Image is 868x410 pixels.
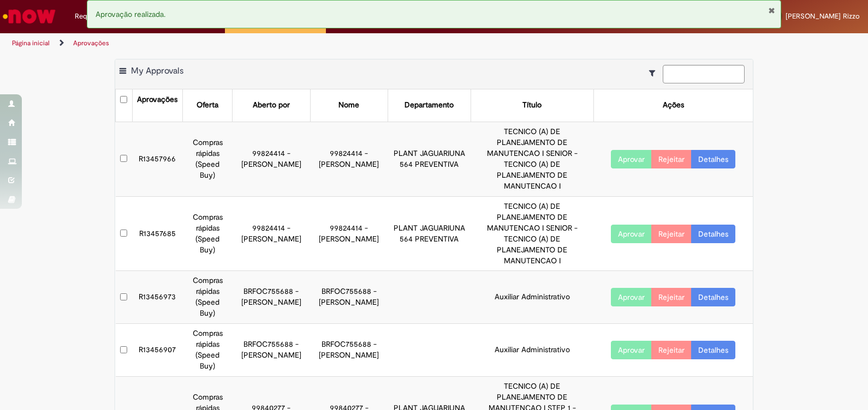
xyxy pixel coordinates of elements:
span: My Approvals [131,65,183,76]
td: TECNICO (A) DE PLANEJAMENTO DE MANUTENCAO I SENIOR - TECNICO (A) DE PLANEJAMENTO DE MANUTENCAO I [471,196,593,271]
div: Nome [338,100,359,111]
span: Requisições [75,11,113,22]
td: TECNICO (A) DE PLANEJAMENTO DE MANUTENCAO I SENIOR - TECNICO (A) DE PLANEJAMENTO DE MANUTENCAO I [471,122,593,196]
span: Aprovação realizada. [96,9,165,19]
td: 99824414 - [PERSON_NAME] [233,196,311,271]
td: 99824414 - [PERSON_NAME] [233,122,311,196]
button: Aprovar [611,288,652,306]
button: Aprovar [611,150,652,168]
button: Fechar Notificação [768,6,775,15]
td: BRFOC755688 - [PERSON_NAME] [233,324,311,377]
button: Rejeitar [651,341,692,359]
a: Detalhes [691,150,735,168]
span: [PERSON_NAME] Rizzo [786,11,860,21]
td: PLANT JAGUARIUNA 564 PREVENTIVA [388,196,471,271]
div: Departamento [405,100,454,111]
button: Rejeitar [651,150,692,168]
td: BRFOC755688 - [PERSON_NAME] [310,271,388,324]
div: Oferta [197,100,218,111]
td: Compras rápidas (Speed Buy) [183,196,233,271]
button: Rejeitar [651,225,692,243]
td: Compras rápidas (Speed Buy) [183,122,233,196]
button: Aprovar [611,341,652,359]
div: Título [522,100,542,111]
td: Auxiliar Administrativo [471,271,593,324]
a: Detalhes [691,288,735,306]
td: BRFOC755688 - [PERSON_NAME] [310,324,388,377]
a: Detalhes [691,341,735,359]
td: Compras rápidas (Speed Buy) [183,324,233,377]
button: Aprovar [611,225,652,243]
td: R13456907 [132,324,182,377]
th: Aprovações [132,89,182,122]
i: Mostrar filtros para: Suas Solicitações [649,69,661,77]
td: Auxiliar Administrativo [471,324,593,377]
td: 99824414 - [PERSON_NAME] [310,122,388,196]
ul: Trilhas de página [8,33,570,53]
a: Aprovações [73,39,109,47]
img: ServiceNow [1,5,57,27]
td: Compras rápidas (Speed Buy) [183,271,233,324]
td: R13457685 [132,196,182,271]
a: Página inicial [12,39,50,47]
td: PLANT JAGUARIUNA 564 PREVENTIVA [388,122,471,196]
div: Aberto por [253,100,290,111]
td: BRFOC755688 - [PERSON_NAME] [233,271,311,324]
td: R13456973 [132,271,182,324]
a: Detalhes [691,225,735,243]
button: Rejeitar [651,288,692,306]
td: 99824414 - [PERSON_NAME] [310,196,388,271]
div: Ações [663,100,684,111]
td: R13457966 [132,122,182,196]
div: Aprovações [137,94,177,105]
